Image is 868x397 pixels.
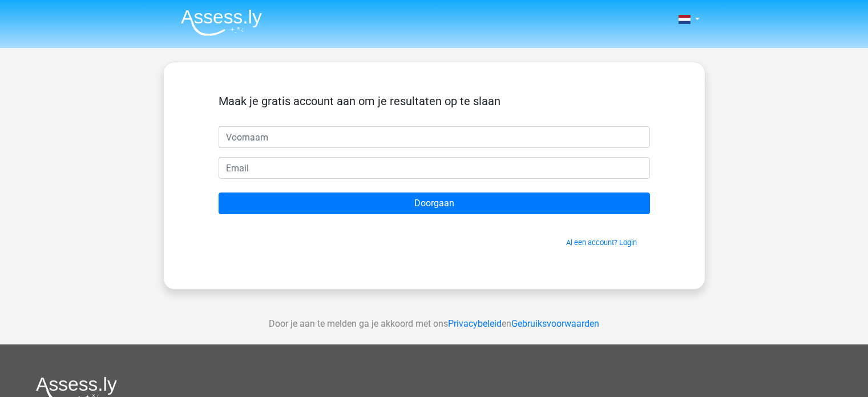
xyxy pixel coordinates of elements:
a: Privacybeleid [448,318,502,329]
a: Al een account? Login [566,238,637,247]
h5: Maak je gratis account aan om je resultaten op te slaan [219,94,650,108]
a: Gebruiksvoorwaarden [511,318,599,329]
img: Assessly [181,9,262,36]
input: Doorgaan [219,193,650,214]
input: Voornaam [219,126,650,148]
input: Email [219,157,650,179]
